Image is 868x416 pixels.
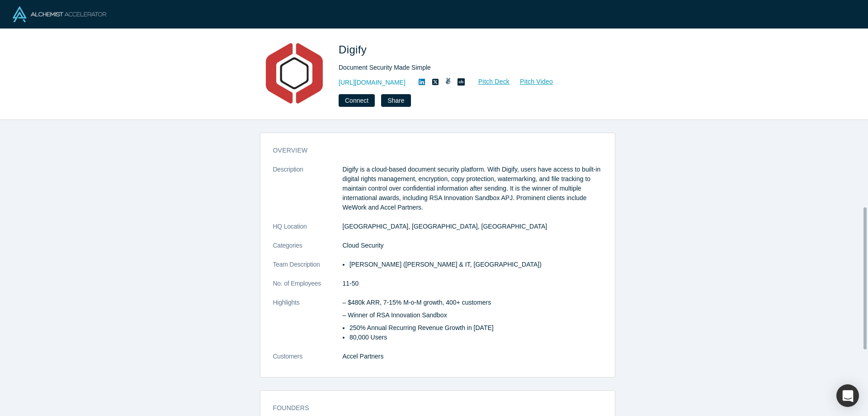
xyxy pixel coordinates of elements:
p: 250% Annual Recurring Revenue Growth in [DATE] [349,323,602,333]
button: Share [381,94,410,107]
dd: Accel Partners [343,352,602,361]
h3: Founders [273,403,590,413]
div: Document Security Made Simple [339,63,592,72]
a: Pitch Video [510,77,553,87]
dt: Customers [273,352,343,371]
a: Pitch Deck [468,77,510,87]
dd: [GEOGRAPHIC_DATA], [GEOGRAPHIC_DATA], [GEOGRAPHIC_DATA] [343,222,602,231]
dd: 11-50 [343,279,602,288]
button: Connect [339,94,375,107]
dt: Description [273,165,343,222]
dt: Highlights [273,298,343,352]
span: Digify [339,43,370,56]
span: Cloud Security [343,242,384,249]
p: – $480k ARR, 7-15% M-o-M growth, 400+ customers [343,298,602,307]
li: [PERSON_NAME] ([PERSON_NAME] & IT, [GEOGRAPHIC_DATA]) [349,260,602,269]
dt: Team Description [273,260,343,279]
a: [URL][DOMAIN_NAME] [339,78,406,87]
p: – Winner of RSA Innovation Sandbox [343,311,602,320]
dt: Categories [273,241,343,260]
p: 80,000 Users [349,333,602,342]
dt: No. of Employees [273,279,343,298]
p: Digify is a cloud-based document security platform. With Digify, users have access to built-in di... [343,165,602,212]
dt: HQ Location [273,222,343,241]
img: Digify's Logo [263,42,326,105]
h3: overview [273,146,590,155]
img: Alchemist Logo [13,6,106,22]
